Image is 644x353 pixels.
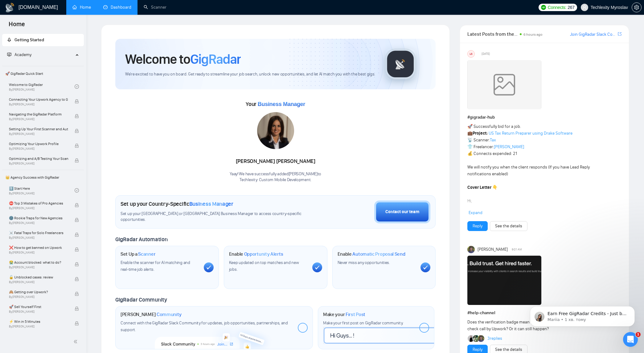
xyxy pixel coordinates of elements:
a: 3replies [487,335,502,342]
span: Connect with the GigRadar Slack Community for updates, job opportunities, partnerships, and support. [121,320,288,332]
button: setting [632,2,642,12]
div: US [468,51,474,57]
span: 1 [636,332,641,337]
span: check-circle [75,188,79,193]
span: Keep updated on top matches and new jobs. [229,260,299,272]
span: [PERSON_NAME] [478,246,508,253]
h1: [PERSON_NAME] [121,311,182,318]
h1: Enable [338,251,405,257]
span: check-circle [75,84,79,89]
span: Enable the scanner for AI matching and real-time job alerts. [121,260,190,272]
span: lock [75,144,79,148]
span: fund-projection-screen [7,52,11,57]
span: Business Manager [258,101,305,107]
span: Business Manager [189,201,233,207]
li: Getting Started [2,34,84,46]
span: 😭 Account blocked: what to do? [9,259,68,266]
div: Yaay! We have successfully added [PERSON_NAME] to [230,171,321,183]
span: 267 [568,4,574,11]
span: lock [75,99,79,103]
span: Never miss any opportunities. [338,260,390,265]
span: lock [75,306,79,311]
span: Optimizing and A/B Testing Your Scanner for Better Results [9,156,68,162]
a: [PERSON_NAME] [494,144,524,149]
span: Automatic Proposal Send [352,251,405,257]
span: lock [75,292,79,296]
h1: Make your [323,311,365,318]
span: ❌ How to get banned on Upwork [9,245,68,251]
span: Setting Up Your First Scanner and Auto-Bidder [9,126,68,132]
div: Contact our team [385,209,419,215]
span: ☠️ Fatal Traps for Solo Freelancers [9,230,68,236]
span: lock [75,262,79,266]
span: lock [75,277,79,281]
span: Connecting Your Upwork Agency to GigRadar [9,96,68,103]
span: GigRadar [190,51,241,67]
span: Scanner [138,251,155,257]
a: dashboardDashboard [103,5,131,10]
span: lock [75,218,79,222]
img: logo [5,3,15,13]
span: setting [632,5,641,10]
span: [DATE] [482,51,490,57]
span: 🚀 GigRadar Quick Start [3,67,83,80]
span: lock [75,114,79,118]
span: lock [75,321,79,326]
span: By [PERSON_NAME] [9,325,68,328]
h1: Welcome to [125,51,241,67]
h1: Set Up a [121,251,155,257]
span: By [PERSON_NAME] [9,162,68,165]
span: First Post [346,311,365,318]
strong: Cover Letter 👇 [467,185,498,190]
iframe: Intercom notifications повідомлення [521,293,644,336]
span: By [PERSON_NAME] [9,221,68,225]
span: GigRadar Automation [115,236,167,243]
span: Your [246,101,305,108]
span: By [PERSON_NAME] [9,147,68,151]
span: export [618,31,621,36]
span: By [PERSON_NAME] [9,103,68,106]
span: By [PERSON_NAME] [9,280,68,284]
span: ⛔ Top 3 Mistakes of Pro Agencies [9,200,68,206]
span: 🙈 Getting over Upwork? [9,289,68,295]
span: GigRadar Community [115,296,167,303]
span: By [PERSON_NAME] [9,132,68,136]
img: Dima [468,335,474,342]
span: lock [75,247,79,252]
span: Home [4,20,30,33]
span: Expand [469,210,482,215]
span: 🔓 Unblocked cases: review [9,274,68,280]
a: searchScanner [144,5,166,10]
span: lock [75,158,79,163]
span: 9:01 AM [512,247,522,252]
span: lock [75,233,79,237]
img: 1686179957054-139.jpg [257,112,294,149]
span: By [PERSON_NAME] [9,295,68,299]
span: lock [75,203,79,207]
div: Does the verification badge mean that I will not experience a skill check call by Upwork? Or it c... [467,319,591,332]
span: 🚀 Sell Yourself First [9,304,68,310]
span: Getting Started [14,37,44,43]
a: Reply [473,223,482,229]
span: Community [157,311,182,318]
span: lock [75,129,79,133]
a: homeHome [72,5,91,10]
img: Toby Fox-Mason [478,335,484,342]
a: See the details [495,223,522,229]
span: ⚡ Win in 5 Minutes [9,319,68,325]
a: Welcome to GigRadarBy[PERSON_NAME] [9,80,75,93]
a: US Tax Return Preparer using Drake Software [489,131,572,136]
span: By [PERSON_NAME] [9,251,68,254]
img: weqQh+iSagEgQAAAABJRU5ErkJggg== [467,60,541,109]
button: See the details [490,221,527,231]
a: export [618,31,621,37]
span: By [PERSON_NAME] [9,310,68,314]
span: Latest Posts from the GigRadar Community [467,30,518,38]
img: Vlad [473,335,479,342]
img: Toby Fox-Mason [467,246,475,253]
p: Techlexity: Custom Mobile Development . [230,177,321,183]
div: [PERSON_NAME] [PERSON_NAME] [230,156,321,167]
a: setting [632,5,642,10]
